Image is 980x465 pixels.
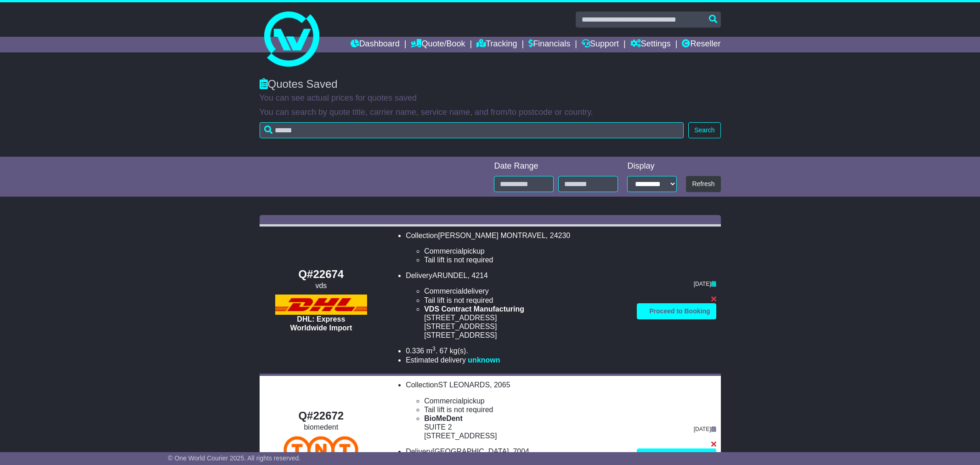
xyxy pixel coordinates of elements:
[424,322,628,331] div: [STREET_ADDRESS]
[424,405,628,414] li: Tail lift is not required
[490,381,510,389] span: , 2065
[694,281,711,287] span: [DATE]
[694,426,711,432] span: [DATE]
[528,37,570,52] a: Financials
[494,161,618,171] div: Date Range
[264,268,379,281] div: Q#22674
[264,281,379,290] div: vds
[424,313,628,322] div: [STREET_ADDRESS]
[424,287,463,295] span: Commercial
[290,315,352,332] span: DHL: Express Worldwide Import
[582,37,619,52] a: Support
[260,108,721,118] p: You can search by quote title, carrier name, service name, and from/to postcode or country.
[509,448,529,455] span: , 7004
[406,380,628,440] li: Collection
[406,271,628,340] li: Delivery
[351,37,400,52] a: Dashboard
[424,247,463,255] span: Commercial
[688,122,720,138] button: Search
[406,347,424,355] span: 0.336
[424,255,628,264] li: Tail lift is not required
[682,37,720,52] a: Reseller
[627,161,677,171] div: Display
[424,431,628,440] div: [STREET_ADDRESS]
[411,37,465,52] a: Quote/Book
[546,232,570,239] span: , 24230
[432,448,509,455] span: [GEOGRAPHIC_DATA]
[468,356,500,364] span: unknown
[168,454,301,462] span: © One World Courier 2025. All rights reserved.
[424,397,628,405] li: pickup
[424,305,628,313] div: VDS Contract Manufacturing
[686,176,720,192] button: Refresh
[467,272,487,279] span: , 4214
[424,414,628,423] div: BioMeDent
[438,381,490,389] span: ST LEONARDS
[438,232,545,239] span: [PERSON_NAME] MONTRAVEL
[432,346,436,352] sup: 3
[264,409,379,423] div: Q#22672
[275,295,367,315] img: DHL: Express Worldwide Import
[424,423,628,431] div: SUITE 2
[264,423,379,431] div: biomedent
[424,247,628,255] li: pickup
[440,347,448,355] span: 67
[637,448,716,465] a: Proceed to Booking
[424,296,628,305] li: Tail lift is not required
[630,37,671,52] a: Settings
[424,397,463,405] span: Commercial
[476,37,517,52] a: Tracking
[260,93,721,103] p: You can see actual prices for quotes saved
[432,272,467,279] span: ARUNDEL
[426,347,437,355] span: m .
[424,331,628,340] div: [STREET_ADDRESS]
[260,78,721,91] div: Quotes Saved
[406,356,628,364] li: Estimated delivery
[406,231,628,265] li: Collection
[637,303,716,319] a: Proceed to Booking
[450,347,468,355] span: kg(s).
[283,436,358,464] img: TNT Domestic: 9:00 Express
[424,287,628,295] li: delivery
